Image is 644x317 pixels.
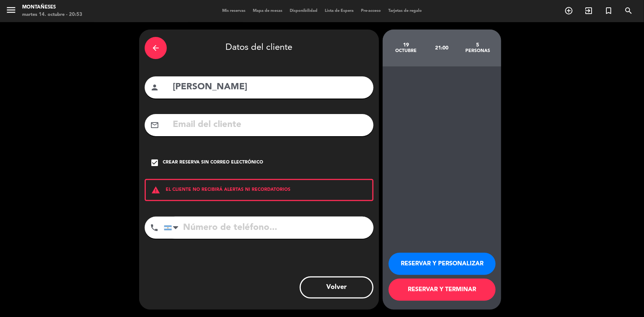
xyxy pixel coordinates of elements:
button: menu [6,4,17,18]
div: Datos del cliente [145,35,373,61]
i: arrow_back [151,44,160,52]
div: 21:00 [424,35,460,61]
div: octubre [388,48,424,54]
span: Tarjetas de regalo [385,9,426,13]
i: search [624,6,633,15]
input: Email del cliente [172,117,368,132]
div: 5 [460,42,496,48]
div: martes 14. octubre - 20:53 [22,11,82,18]
i: check_box [150,158,159,167]
div: 19 [388,42,424,48]
div: personas [460,48,496,54]
span: Pre-acceso [357,9,385,13]
input: Número de teléfono... [164,217,373,239]
i: phone [150,223,159,232]
span: Mapa de mesas [249,9,286,13]
i: mail_outline [150,121,159,130]
button: RESERVAR Y TERMINAR [389,279,496,301]
span: Lista de Espera [321,9,357,13]
div: EL CLIENTE NO RECIBIRÁ ALERTAS NI RECORDATORIOS [145,179,373,201]
div: Crear reserva sin correo electrónico [163,159,263,166]
i: turned_in_not [604,6,613,15]
i: menu [6,4,17,15]
input: Nombre del cliente [172,80,368,95]
div: Montañeses [22,4,82,11]
span: Mis reservas [218,9,249,13]
i: person [150,83,159,92]
i: exit_to_app [584,6,593,15]
button: Volver [300,276,373,299]
div: Argentina: +54 [164,217,181,238]
i: warning [146,186,166,194]
i: add_circle_outline [564,6,573,15]
span: Disponibilidad [286,9,321,13]
button: RESERVAR Y PERSONALIZAR [389,253,496,275]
